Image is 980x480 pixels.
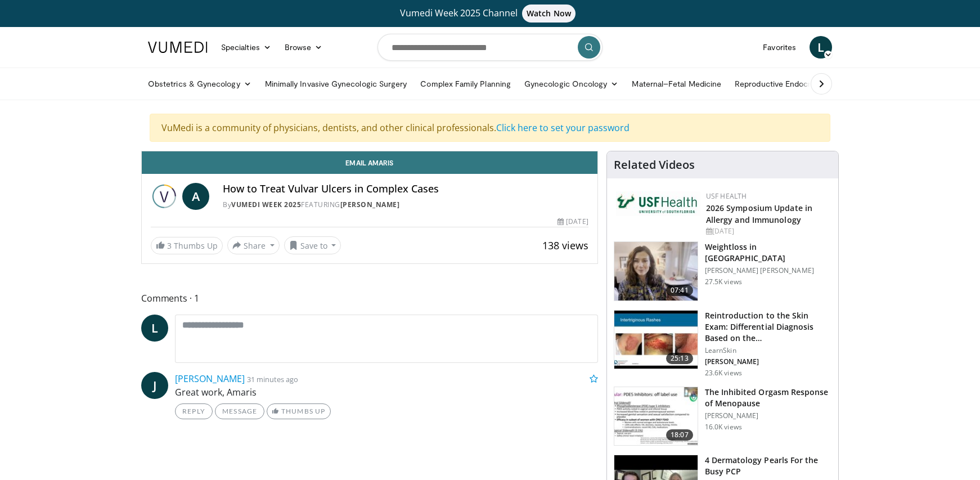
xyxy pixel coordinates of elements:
a: Reproductive Endocrinology & [MEDICAL_DATA] [728,73,916,95]
img: 022c50fb-a848-4cac-a9d8-ea0906b33a1b.150x105_q85_crop-smart_upscale.jpg [614,311,698,369]
p: [PERSON_NAME] [705,411,831,420]
a: Favorites [756,36,803,59]
a: Minimally Invasive Gynecologic Surgery [258,73,414,95]
p: 27.5K views [705,277,742,286]
a: L [141,315,168,342]
a: [PERSON_NAME] [175,373,245,385]
div: [DATE] [706,226,829,236]
a: Browse [278,36,330,59]
p: Great work, Amaris [175,385,598,399]
p: 23.6K views [705,369,742,378]
a: Specialties [214,36,278,59]
div: [DATE] [558,217,588,227]
a: [PERSON_NAME] [340,200,400,209]
p: [PERSON_NAME] [705,357,831,366]
h3: Reintroduction to the Skin Exam: Differential Diagnosis Based on the… [705,310,831,344]
h3: Weightloss in [GEOGRAPHIC_DATA] [705,241,831,264]
span: 138 views [542,239,588,252]
a: 18:07 The Inhibited Orgasm Response of Menopause [PERSON_NAME] 16.0K views [614,387,831,446]
h3: The Inhibited Orgasm Response of Menopause [705,387,831,409]
p: LearnSkin [705,346,831,355]
a: Obstetrics & Gynecology [141,73,258,95]
a: USF Health [706,191,747,201]
img: 6ba8804a-8538-4002-95e7-a8f8012d4a11.png.150x105_q85_autocrop_double_scale_upscale_version-0.2.jpg [616,191,700,216]
div: By FEATURING [223,200,588,210]
span: 18:07 [666,429,693,441]
a: A [182,183,209,210]
a: Email Amaris [142,151,597,174]
a: L [810,36,832,59]
span: 3 [167,240,172,251]
a: Vumedi Week 2025 ChannelWatch Now [150,5,830,23]
a: Maternal–Fetal Medicine [625,73,728,95]
a: Reply [175,403,213,419]
small: 31 minutes ago [247,374,298,384]
input: Search topics, interventions [377,34,603,61]
img: Vumedi Week 2025 [151,183,178,210]
a: Vumedi Week 2025 [231,200,301,209]
a: 25:13 Reintroduction to the Skin Exam: Differential Diagnosis Based on the… LearnSkin [PERSON_NAM... [614,310,831,378]
a: Message [215,403,264,419]
a: Thumbs Up [267,403,330,419]
h4: How to Treat Vulvar Ulcers in Complex Cases [223,183,588,195]
img: VuMedi Logo [148,42,208,53]
a: Complex Family Planning [413,73,518,95]
a: J [141,372,168,399]
img: 283c0f17-5e2d-42ba-a87c-168d447cdba4.150x105_q85_crop-smart_upscale.jpg [614,387,698,446]
h4: Related Videos [614,158,695,172]
span: 07:41 [666,285,693,296]
a: Click here to set your password [496,122,630,134]
a: Gynecologic Oncology [518,73,625,95]
p: [PERSON_NAME] [PERSON_NAME] [705,266,831,275]
span: Watch Now [522,5,576,23]
button: Save to [284,236,341,254]
div: VuMedi is a community of physicians, dentists, and other clinical professionals. [150,114,830,142]
p: 16.0K views [705,423,742,432]
a: 3 Thumbs Up [151,237,223,254]
button: Share [227,236,280,254]
h3: 4 Dermatology Pearls For the Busy PCP [705,455,831,477]
span: Comments 1 [141,291,598,306]
img: 9983fed1-7565-45be-8934-aef1103ce6e2.150x105_q85_crop-smart_upscale.jpg [614,242,698,300]
a: 2026 Symposium Update in Allergy and Immunology [706,203,812,225]
span: 25:13 [666,353,693,364]
a: 07:41 Weightloss in [GEOGRAPHIC_DATA] [PERSON_NAME] [PERSON_NAME] 27.5K views [614,241,831,301]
